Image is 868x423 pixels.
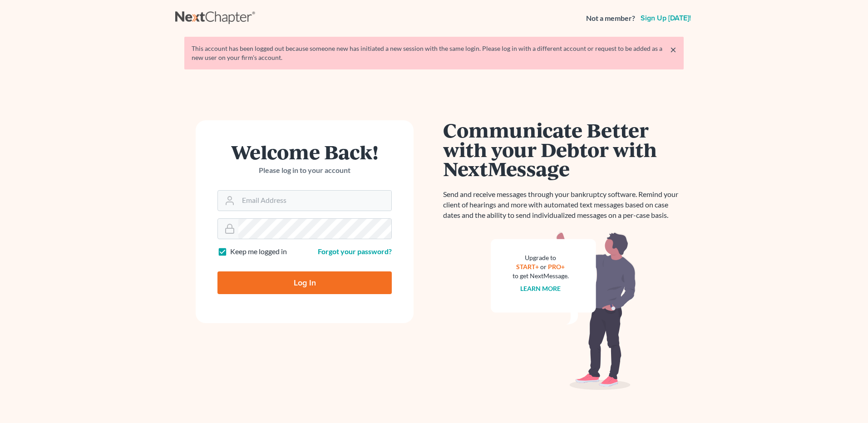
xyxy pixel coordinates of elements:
strong: Not a member? [586,13,635,24]
h1: Welcome Back! [217,142,392,162]
a: Sign up [DATE]! [639,15,693,22]
a: × [670,44,676,55]
input: Email Address [238,191,391,211]
p: Please log in to your account [217,165,392,176]
span: or [541,263,547,271]
input: Log In [217,271,392,294]
a: PRO+ [548,263,565,271]
a: Forgot your password? [318,247,392,256]
div: to get NextMessage. [513,271,569,280]
img: nextmessage_bg-59042aed3d76b12b5cd301f8e5b87938c9018125f34e5fa2b7a6b67550977c72.svg [491,231,636,390]
div: This account has been logged out because someone new has initiated a new session with the same lo... [192,44,676,62]
div: Upgrade to [513,253,569,262]
a: START+ [517,263,539,271]
label: Keep me logged in [230,246,287,257]
p: Send and receive messages through your bankruptcy software. Remind your client of hearings and mo... [443,189,684,221]
a: Learn more [521,285,561,292]
h1: Communicate Better with your Debtor with NextMessage [443,120,684,178]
